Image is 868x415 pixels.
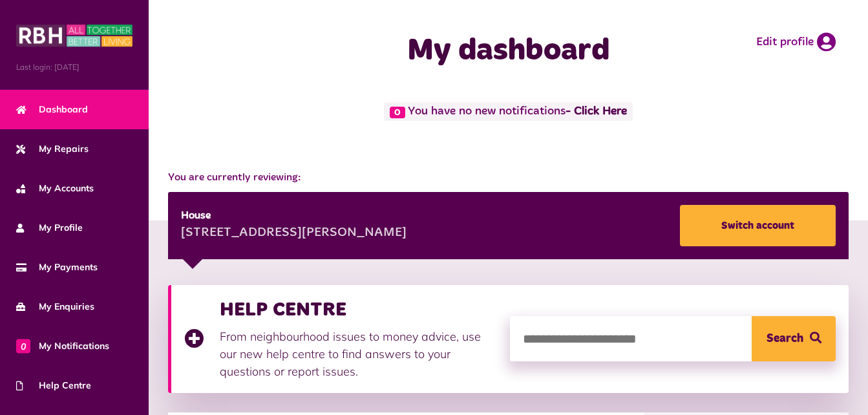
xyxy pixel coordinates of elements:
span: Help Centre [16,379,91,392]
h1: My dashboard [341,32,675,70]
span: My Repairs [16,142,89,156]
a: - Click Here [566,106,627,118]
button: Search [752,316,836,361]
span: Last login: [DATE] [16,61,132,73]
span: 0 [16,339,30,353]
span: My Payments [16,261,98,274]
a: Edit profile [756,32,836,52]
span: 0 [390,107,405,118]
span: Dashboard [16,103,88,116]
span: My Notifications [16,339,109,353]
h3: HELP CENTRE [220,298,497,321]
span: You have no new notifications [384,102,633,121]
span: My Accounts [16,182,94,195]
span: My Profile [16,221,83,235]
a: Switch account [680,205,836,246]
span: My Enquiries [16,300,94,314]
img: MyRBH [16,23,132,48]
p: From neighbourhood issues to money advice, use our new help centre to find answers to your questi... [220,328,497,380]
span: You are currently reviewing: [168,170,849,186]
span: Search [767,316,803,361]
div: [STREET_ADDRESS][PERSON_NAME] [181,224,407,243]
div: House [181,208,407,224]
